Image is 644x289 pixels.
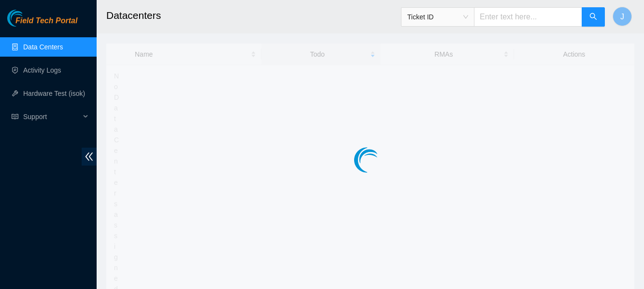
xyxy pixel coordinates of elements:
[613,7,632,26] button: J
[12,113,18,120] span: read
[407,10,468,24] span: Ticket ID
[23,90,85,97] a: Hardware Test (isok)
[474,7,582,27] input: Enter text here...
[15,16,77,26] span: Field Tech Portal
[582,7,605,27] button: search
[82,148,97,166] span: double-left
[23,107,80,126] span: Support
[620,11,624,23] span: J
[23,43,63,51] a: Data Centers
[589,13,597,22] span: search
[7,10,49,27] img: Akamai Technologies
[7,17,77,30] a: Akamai TechnologiesField Tech Portal
[23,66,61,74] a: Activity Logs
